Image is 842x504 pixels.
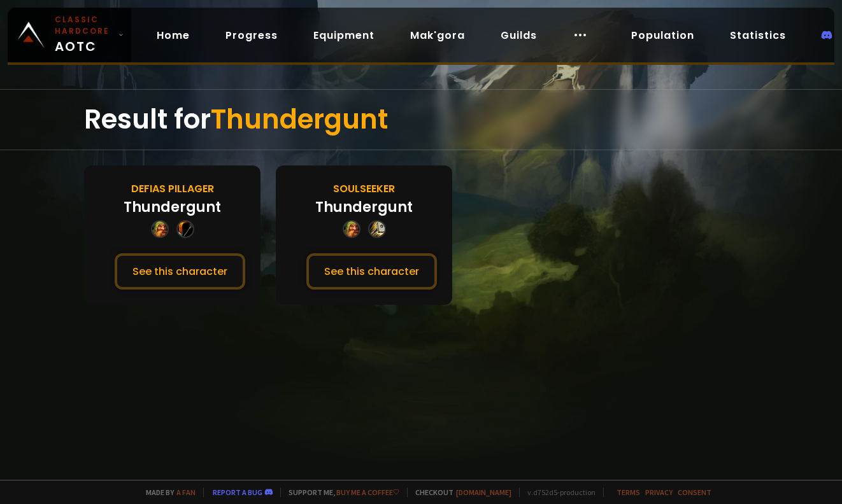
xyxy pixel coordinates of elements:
[303,22,385,48] a: Equipment
[176,487,196,497] a: a fan
[55,14,113,56] span: AOTC
[131,181,214,197] div: Defias Pillager
[617,487,640,497] a: Terms
[621,22,704,48] a: Population
[519,487,596,497] span: v. d752d5 - production
[456,487,511,497] a: [DOMAIN_NAME]
[678,487,711,497] a: Consent
[645,487,673,497] a: Privacy
[280,487,399,497] span: Support me,
[306,253,437,290] button: See this character
[115,253,245,290] button: See this character
[84,90,758,150] div: Result for
[138,487,196,497] span: Made by
[400,22,475,48] a: Mak'gora
[146,22,200,48] a: Home
[8,8,131,62] a: Classic HardcoreAOTC
[315,197,413,218] div: Thundergunt
[336,487,399,497] a: Buy me a coffee
[211,101,388,138] span: Thundergunt
[55,14,113,37] small: Classic Hardcore
[124,197,221,218] div: Thundergunt
[215,22,288,48] a: Progress
[490,22,547,48] a: Guilds
[720,22,796,48] a: Statistics
[213,487,262,497] a: Report a bug
[407,487,511,497] span: Checkout
[333,181,395,197] div: Soulseeker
